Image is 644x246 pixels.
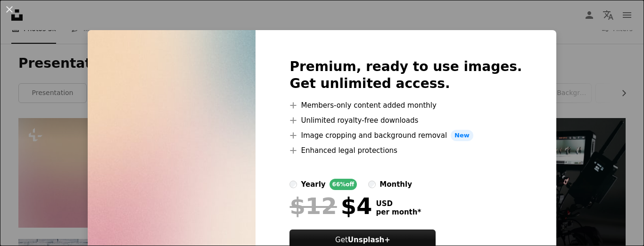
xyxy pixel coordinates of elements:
[289,194,337,218] span: $12
[376,199,421,208] span: USD
[289,115,522,126] li: Unlimited royalty-free downloads
[348,236,390,244] strong: Unsplash+
[376,208,421,216] span: per month *
[289,100,522,111] li: Members-only content added monthly
[289,194,372,218] div: $4
[380,179,412,190] div: monthly
[289,58,522,92] h2: Premium, ready to use images. Get unlimited access.
[368,181,376,188] input: monthly
[289,145,522,156] li: Enhanced legal protections
[301,179,325,190] div: yearly
[330,179,357,190] div: 66% off
[289,130,522,141] li: Image cropping and background removal
[451,130,473,141] span: New
[289,181,297,188] input: yearly66%off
